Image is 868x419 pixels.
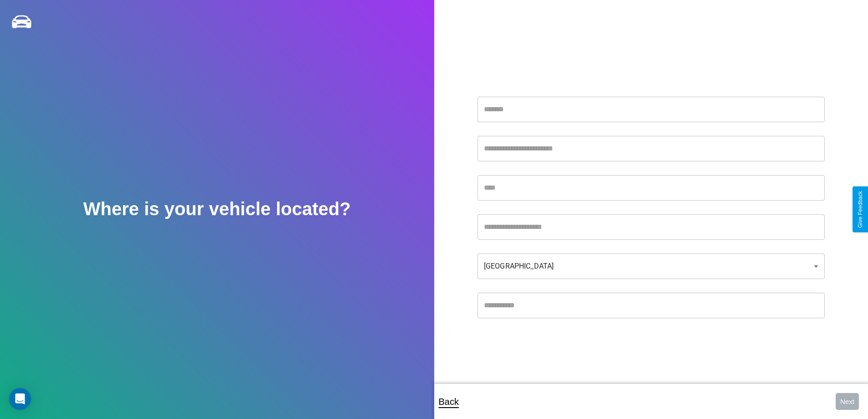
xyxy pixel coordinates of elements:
[857,191,863,228] div: Give Feedback
[83,199,351,219] h2: Where is your vehicle located?
[836,393,859,410] button: Next
[478,253,825,279] div: [GEOGRAPHIC_DATA]
[439,393,459,410] p: Back
[9,388,31,410] div: Open Intercom Messenger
